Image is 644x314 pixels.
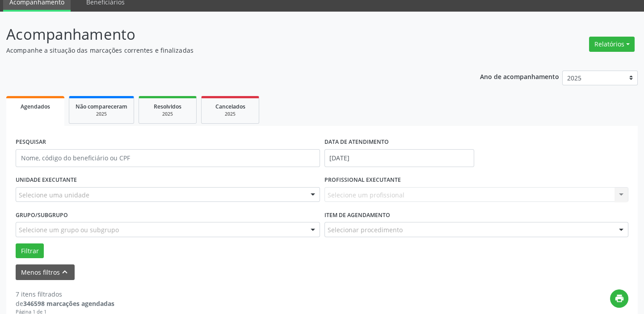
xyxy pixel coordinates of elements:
[16,149,320,167] input: Nome, código do beneficiário ou CPF
[610,289,628,308] button: print
[6,46,448,55] p: Acompanhe a situação das marcações correntes e finalizadas
[215,103,245,110] span: Cancelados
[16,264,75,280] button: Menos filtroskeyboard_arrow_up
[60,267,70,277] i: keyboard_arrow_up
[16,299,114,308] div: de
[16,289,114,299] div: 7 itens filtrados
[76,103,127,110] span: Não compareceram
[208,111,253,117] div: 2025
[480,71,559,82] p: Ano de acompanhamento
[23,299,114,308] strong: 346598 marcações agendadas
[154,103,181,110] span: Resolvidos
[16,173,77,187] label: UNIDADE EXECUTANTE
[328,225,403,234] span: Selecionar procedimento
[76,111,127,117] div: 2025
[16,208,68,222] label: Grupo/Subgrupo
[145,111,190,117] div: 2025
[19,225,119,234] span: Selecione um grupo ou subgrupo
[19,190,89,200] span: Selecione uma unidade
[324,173,401,187] label: PROFISSIONAL EXECUTANTE
[589,37,635,52] button: Relatórios
[324,149,474,167] input: Selecione um intervalo
[324,135,389,149] label: DATA DE ATENDIMENTO
[16,243,44,259] button: Filtrar
[615,293,624,303] i: print
[6,23,448,46] p: Acompanhamento
[21,103,50,110] span: Agendados
[324,208,390,222] label: Item de agendamento
[16,135,46,149] label: PESQUISAR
